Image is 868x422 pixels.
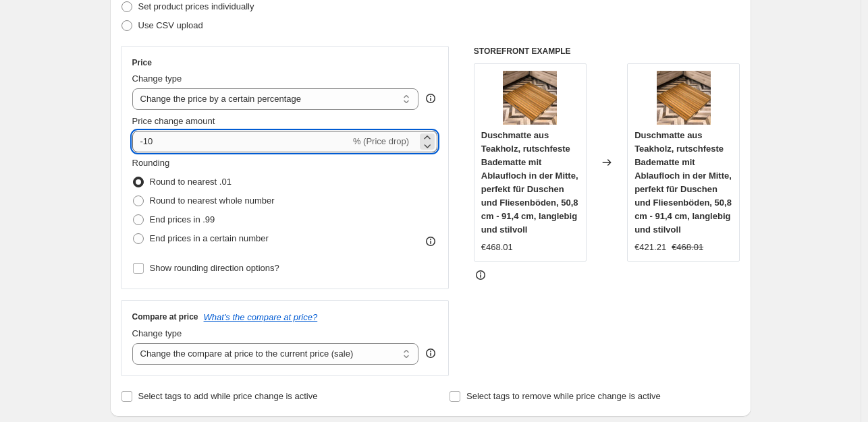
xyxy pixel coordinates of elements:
[481,241,513,254] div: €468.01
[150,195,275,206] span: Round to nearest whole number
[634,241,666,254] div: €421.21
[353,136,409,146] span: % (Price drop)
[150,263,279,273] span: Show rounding direction options?
[503,71,557,125] img: 51Kb-IPJsFL_80x.jpg
[424,346,437,360] div: help
[132,57,152,68] h3: Price
[138,1,254,11] span: Set product prices individually
[481,130,578,235] span: Duschmatte aus Teakholz, rutschfeste Badematte mit Ablaufloch in der Mitte, perfekt für Duschen u...
[150,214,215,224] span: End prices in .99
[466,391,661,401] span: Select tags to remove while price change is active
[150,177,232,187] span: Round to nearest .01
[634,130,732,235] span: Duschmatte aus Teakholz, rutschfeste Badematte mit Ablaufloch in der Mitte, perfekt für Duschen u...
[132,311,198,322] h3: Compare at price
[424,92,437,105] div: help
[150,233,269,243] span: End prices in a certain number
[132,158,170,168] span: Rounding
[132,131,350,152] input: -15
[132,328,182,338] span: Change type
[672,241,703,254] strike: €468.01
[138,20,203,30] span: Use CSV upload
[132,116,215,126] span: Price change amount
[138,391,318,401] span: Select tags to add while price change is active
[204,312,318,322] button: What's the compare at price?
[132,73,182,84] span: Change type
[657,71,711,125] img: 51Kb-IPJsFL_80x.jpg
[474,46,740,57] h6: STOREFRONT EXAMPLE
